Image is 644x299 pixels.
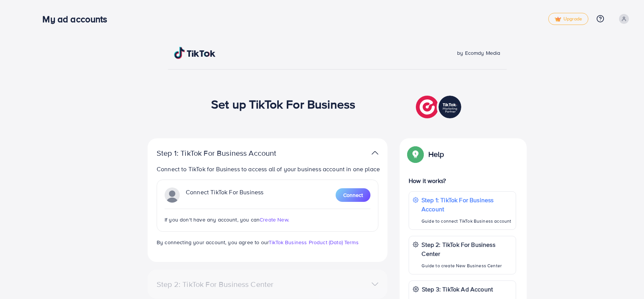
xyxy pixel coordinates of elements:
p: Step 3: TikTok Ad Account [422,285,493,294]
span: by Ecomdy Media [457,49,500,57]
span: Upgrade [555,16,582,22]
img: TikTok partner [372,147,378,158]
img: tick [555,17,561,22]
img: TikTok partner [416,94,463,120]
p: How it works? [409,176,516,185]
p: Step 1: TikTok For Business Account [422,195,512,214]
a: tickUpgrade [548,13,588,25]
p: Step 2: TikTok For Business Center [422,240,512,258]
img: TikTok [174,47,216,59]
p: Guide to connect TikTok Business account [422,217,512,226]
p: Help [428,150,444,159]
p: Step 1: TikTok For Business Account [157,149,300,158]
h1: Set up TikTok For Business [211,97,355,111]
p: Guide to create New Business Center [422,261,512,270]
img: Popup guide [409,147,422,161]
h3: My ad accounts [42,14,113,25]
